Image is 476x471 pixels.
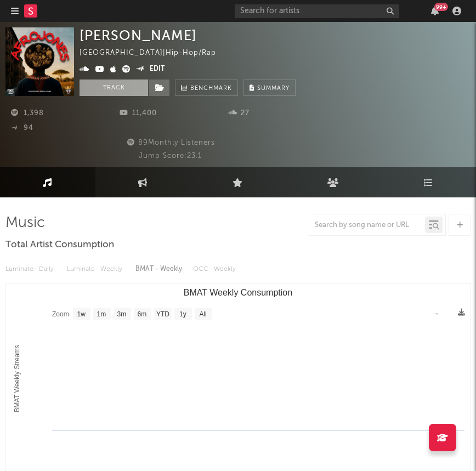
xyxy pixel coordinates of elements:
text: BMAT Weekly Streams [13,345,21,412]
text: 1m [97,310,106,318]
span: Jump Score: 23.1 [139,152,202,160]
span: Benchmark [190,82,232,95]
a: Benchmark [175,80,238,96]
text: Zoom [52,310,69,318]
text: → [433,310,439,317]
text: YTD [156,310,169,318]
div: [GEOGRAPHIC_DATA] | Hip-Hop/Rap [80,47,241,60]
span: Total Artist Consumption [5,239,114,252]
button: Summary [243,80,296,96]
div: [PERSON_NAME] [80,27,197,43]
span: 27 [228,110,250,117]
text: 1w [77,310,86,318]
span: 1,398 [11,110,44,117]
text: 3m [117,310,127,318]
span: Summary [257,86,290,92]
button: Edit [150,63,165,76]
span: 11,400 [120,110,157,117]
text: 1y [179,310,186,318]
text: All [199,310,206,318]
text: 6m [138,310,147,318]
button: 99+ [431,7,439,15]
button: Track [80,80,148,96]
span: 94 [11,124,33,132]
span: 89 Monthly Listeners [126,139,215,146]
input: Search by song name or URL [309,221,425,230]
text: BMAT Weekly Consumption [184,288,292,297]
div: 99 + [434,3,448,11]
input: Search for artists [235,4,399,18]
